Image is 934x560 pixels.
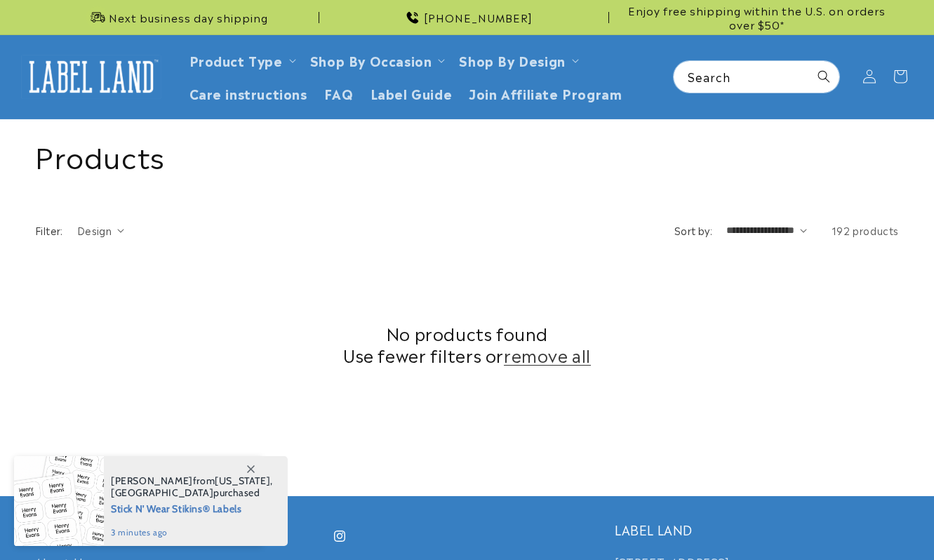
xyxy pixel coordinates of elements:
[504,344,591,366] a: remove all
[362,76,461,109] a: Label Guide
[111,499,273,516] span: Stick N' Wear Stikins® Labels
[424,11,533,25] span: [PHONE_NUMBER]
[215,474,270,487] span: [US_STATE]
[111,474,193,487] span: [PERSON_NAME]
[35,322,899,366] h2: No products found Use fewer filters or
[316,76,362,109] a: FAQ
[189,85,307,101] span: Care instructions
[111,486,213,499] span: [GEOGRAPHIC_DATA]
[189,51,283,69] a: Product Type
[324,85,354,101] span: FAQ
[615,521,899,538] h2: LABEL LAND
[832,223,899,237] span: 192 products
[469,85,622,101] span: Join Affiliate Program
[460,76,630,109] a: Join Affiliate Program
[111,526,273,539] span: 3 minutes ago
[111,475,273,499] span: from , purchased
[181,44,302,76] summary: Product Type
[794,500,920,546] iframe: Gorgias live chat messenger
[459,51,565,69] a: Shop By Design
[21,55,161,98] img: Label Land
[181,76,316,109] a: Care instructions
[371,85,453,101] span: Label Guide
[451,44,584,76] summary: Shop By Design
[77,223,112,237] span: Design
[302,44,451,76] summary: Shop By Occasion
[808,61,839,92] button: Search
[615,4,899,31] span: Enjoy free shipping within the U.S. on orders over $50*
[77,223,124,238] summary: Design (0 selected)
[674,223,712,237] label: Sort by:
[310,52,432,68] span: Shop By Occasion
[109,11,268,25] span: Next business day shipping
[16,50,167,104] a: Label Land
[35,223,63,238] h2: Filter:
[35,137,899,173] h1: Products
